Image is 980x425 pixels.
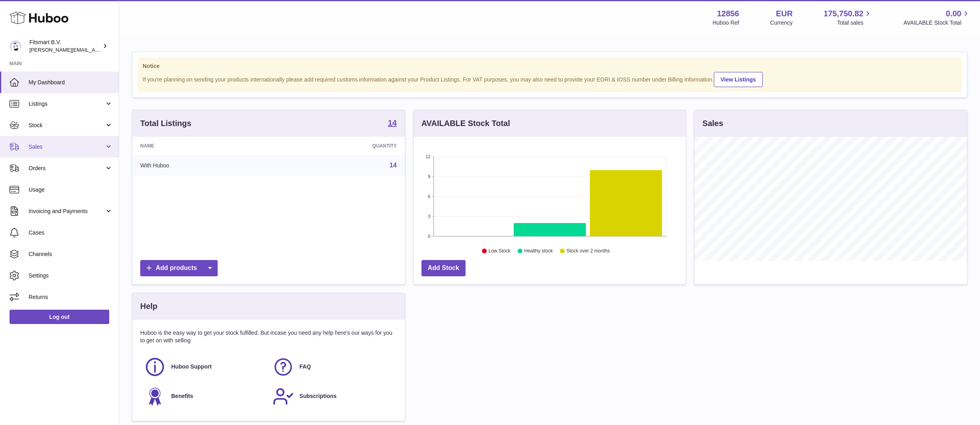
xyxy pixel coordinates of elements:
[140,118,191,129] h3: Total Listings
[388,119,396,128] a: 14
[140,260,218,276] a: Add products
[132,155,276,176] td: With Huboo
[428,194,430,199] text: 6
[143,62,957,70] strong: Notice
[29,79,113,86] span: My Dashboard
[273,386,393,407] a: Subscriptions
[273,356,393,378] a: FAQ
[566,248,610,254] text: Stock over 2 months
[140,329,397,344] p: Huboo is the easy way to get your stock fulfilled. But incase you need any help here's our ways f...
[300,363,311,371] span: FAQ
[428,234,430,239] text: 0
[903,8,970,27] a: 0.00 AVAILABLE Stock Total
[29,143,104,151] span: Sales
[702,118,723,129] h3: Sales
[171,392,193,400] span: Benefits
[29,272,113,279] span: Settings
[837,19,872,27] span: Total sales
[140,301,157,312] h3: Help
[144,386,265,407] a: Benefits
[388,119,396,127] strong: 14
[29,229,113,237] span: Cases
[300,392,336,400] span: Subscriptions
[489,248,511,254] text: Low Stock
[903,19,970,27] span: AVAILABLE Stock Total
[143,71,957,87] div: If you're planning on sending your products internationally please add required customs informati...
[10,40,21,52] img: jonathan@leaderoo.com
[421,260,466,276] a: Add Stock
[714,72,763,87] a: View Listings
[524,248,553,254] text: Healthy stock
[29,47,159,53] span: [PERSON_NAME][EMAIL_ADDRESS][DOMAIN_NAME]
[29,165,104,172] span: Orders
[823,8,863,19] span: 175,750.82
[717,8,739,19] strong: 12856
[29,122,104,129] span: Stock
[428,174,430,179] text: 9
[29,100,104,108] span: Listings
[132,137,276,155] th: Name
[276,137,405,155] th: Quantity
[144,356,265,378] a: Huboo Support
[823,8,872,27] a: 175,750.82 Total sales
[29,208,104,215] span: Invoicing and Payments
[421,118,510,129] h3: AVAILABLE Stock Total
[946,8,961,19] span: 0.00
[770,19,793,27] div: Currency
[428,214,430,219] text: 3
[29,186,113,194] span: Usage
[29,250,113,258] span: Channels
[425,154,430,159] text: 12
[29,293,113,301] span: Returns
[390,162,397,169] a: 14
[171,363,212,371] span: Huboo Support
[776,8,793,19] strong: EUR
[10,310,109,324] a: Log out
[713,19,739,27] div: Huboo Ref
[29,39,101,54] div: Fitsmart B.V.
